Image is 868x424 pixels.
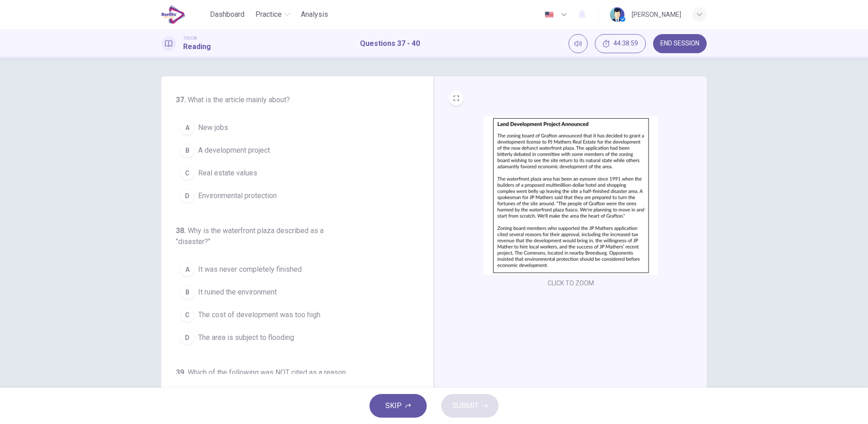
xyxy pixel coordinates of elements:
[301,9,328,20] span: Analysis
[385,399,402,412] span: SKIP
[176,226,324,246] span: Why is the waterfront plaza described as a "disaster?"
[653,34,707,53] button: END SESSION
[176,326,408,349] button: DThe area is subject to flooding
[544,277,598,289] button: CLICK TO ZOOM
[198,287,277,298] span: It ruined the environment
[660,40,699,47] span: END SESSION
[595,34,646,53] div: Hide
[180,189,195,203] div: D
[198,122,228,133] span: New jobs
[252,6,294,23] button: Practice
[176,185,408,207] button: DEnvironmental protection
[180,285,195,299] div: B
[210,9,244,20] span: Dashboard
[449,91,464,105] button: EXPAND
[161,5,206,24] a: EduSynch logo
[176,116,408,139] button: ANew jobs
[595,34,646,53] button: 44:38:59
[176,368,346,388] span: Which of the following was NOT cited as a reason for support of the application?
[198,309,320,320] span: The cost of development was too high
[180,262,195,277] div: A
[176,258,408,281] button: AIt was never completely finished
[255,9,282,20] span: Practice
[176,226,186,235] span: 38 .
[198,190,277,201] span: Environmental protection
[176,304,408,326] button: CThe cost of development was too high
[610,7,624,22] img: Profile picture
[632,9,681,20] div: [PERSON_NAME]
[180,120,195,135] div: A
[198,145,270,156] span: A development project
[198,168,257,179] span: Real estate values
[369,394,427,418] button: SKIP
[183,41,211,52] h1: Reading
[569,34,588,53] div: Mute
[484,116,658,275] img: undefined
[176,162,408,185] button: CReal estate values
[180,330,195,345] div: D
[161,5,185,24] img: EduSynch logo
[360,38,420,49] h1: Questions 37 - 40
[180,166,195,180] div: C
[180,308,195,322] div: C
[198,332,294,343] span: The area is subject to flooding
[544,11,555,18] img: en
[206,6,248,23] button: Dashboard
[180,143,195,158] div: B
[183,35,197,41] span: TOEIC®
[188,95,290,104] span: What is the article mainly about?
[176,139,408,162] button: BA development project
[198,264,302,275] span: It was never completely finished
[176,281,408,304] button: BIt ruined the environment
[297,6,332,23] button: Analysis
[176,368,186,377] span: 39 .
[837,393,859,415] iframe: Intercom live chat
[176,95,186,104] span: 37 .
[614,40,638,47] span: 44:38:59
